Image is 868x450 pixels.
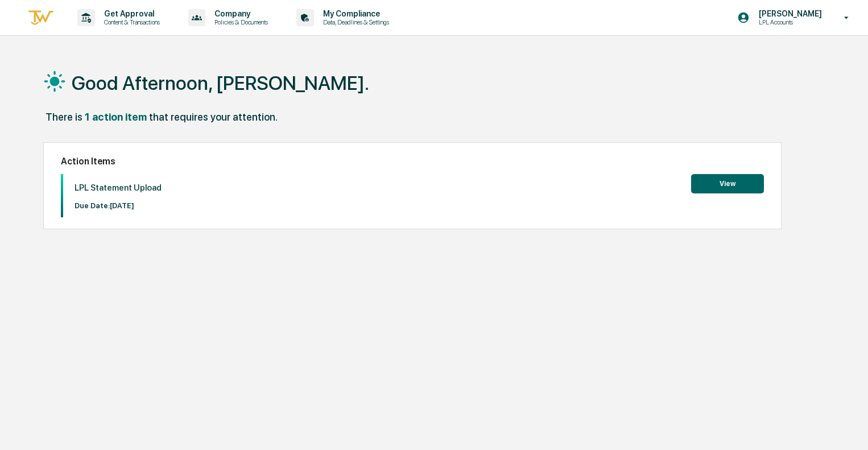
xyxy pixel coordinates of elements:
[691,177,764,188] a: View
[750,9,828,18] p: [PERSON_NAME]
[691,174,764,193] button: View
[149,111,278,123] div: that requires your attention.
[314,18,395,26] p: Data, Deadlines & Settings
[72,72,369,94] h1: Good Afternoon, [PERSON_NAME].
[205,9,274,18] p: Company
[61,156,764,167] h2: Action Items
[750,18,828,26] p: LPL Accounts
[314,9,395,18] p: My Compliance
[75,201,162,210] p: Due Date: [DATE]
[75,183,162,193] p: LPL Statement Upload
[205,18,274,26] p: Policies & Documents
